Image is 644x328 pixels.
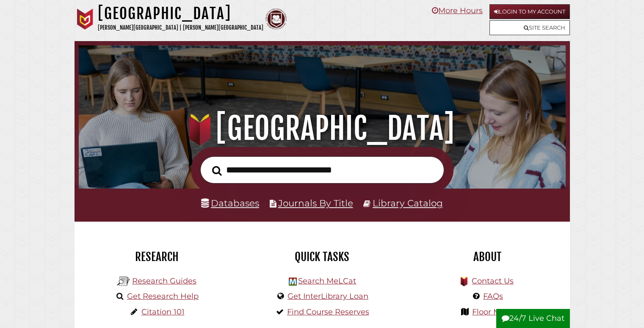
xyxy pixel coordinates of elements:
button: Search [208,163,226,178]
a: Site Search [489,20,570,35]
a: Get InterLibrary Loan [287,292,368,301]
a: Login to My Account [489,4,570,19]
a: Databases [201,197,259,208]
a: Contact Us [472,276,514,286]
h2: Research [81,250,233,264]
img: Calvin Theological Seminary [265,8,287,30]
a: Journals By Title [278,197,353,208]
img: Calvin University [75,8,96,30]
h1: [GEOGRAPHIC_DATA] [88,110,556,147]
a: More Hours [432,6,483,15]
a: Get Research Help [127,292,199,301]
h1: [GEOGRAPHIC_DATA] [98,4,263,23]
a: Research Guides [132,276,196,286]
a: FAQs [483,292,503,301]
a: Citation 101 [141,307,185,317]
p: [PERSON_NAME][GEOGRAPHIC_DATA] | [PERSON_NAME][GEOGRAPHIC_DATA] [98,23,263,33]
a: Library Catalog [373,197,443,208]
a: Floor Maps [472,307,514,317]
a: Search MeLCat [298,276,356,286]
h2: Quick Tasks [246,250,398,264]
img: Hekman Library Logo [289,278,297,286]
a: Find Course Reserves [287,307,369,317]
i: Search [212,165,222,175]
img: Hekman Library Logo [117,275,130,288]
h2: About [411,250,564,264]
